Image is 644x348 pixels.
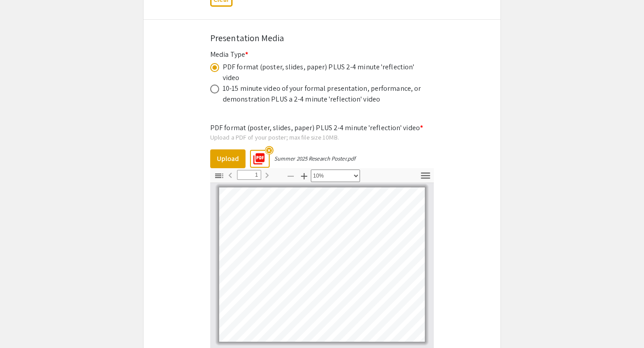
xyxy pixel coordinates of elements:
[210,133,434,141] div: Upload a PDF of your poster; max file size 10MB.
[250,149,263,163] mat-icon: picture_as_pdf
[7,308,38,341] iframe: Chat
[237,170,261,180] input: Page
[210,50,248,59] mat-label: Media Type
[210,149,246,168] button: Upload
[223,83,424,105] div: 10-15 minute video of your formal presentation, performance, or demonstration PLUS a 2-4 minute '...
[311,170,360,182] select: Zoom
[297,170,312,182] button: Zoom In
[223,62,424,83] div: PDF format (poster, slides, paper) PLUS 2-4 minute 'reflection' video
[274,155,356,162] div: Summer 2025 Research Poster.pdf
[259,169,275,182] button: Next Page
[212,170,227,182] button: Toggle Sidebar
[210,31,434,45] div: Presentation Media
[265,146,273,154] mat-icon: highlight_off
[223,169,238,182] button: Previous Page
[215,183,429,346] div: Page 1
[210,123,423,132] mat-label: PDF format (poster, slides, paper) PLUS 2-4 minute 'reflection' video
[418,170,433,182] button: Tools
[283,170,298,182] button: Zoom Out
